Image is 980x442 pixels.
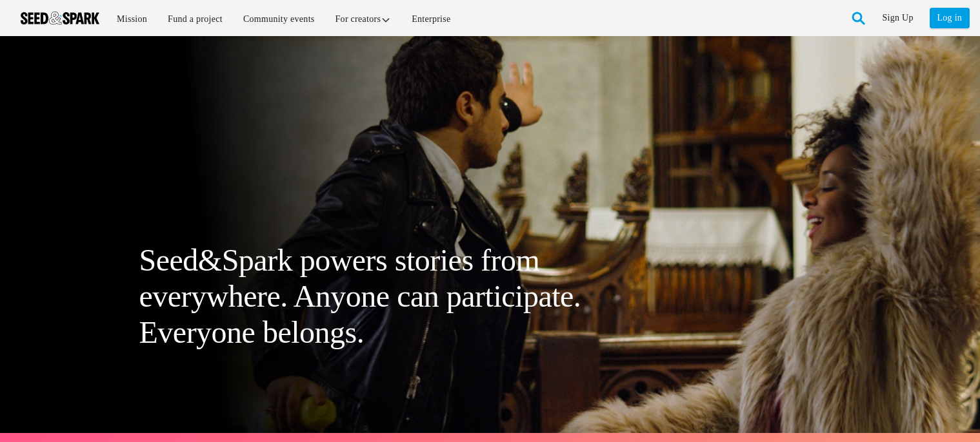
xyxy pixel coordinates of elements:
[108,5,156,33] a: Mission
[139,242,631,351] h1: Seed&Spark powers stories from everywhere. Anyone can participate. Everyone belongs.
[883,8,914,28] a: Sign Up
[159,5,232,33] a: Fund a project
[234,5,324,33] a: Community events
[21,12,99,24] img: Seed amp; Spark
[403,5,459,33] a: Enterprise
[930,8,970,28] a: Log in
[326,5,401,33] a: For creators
